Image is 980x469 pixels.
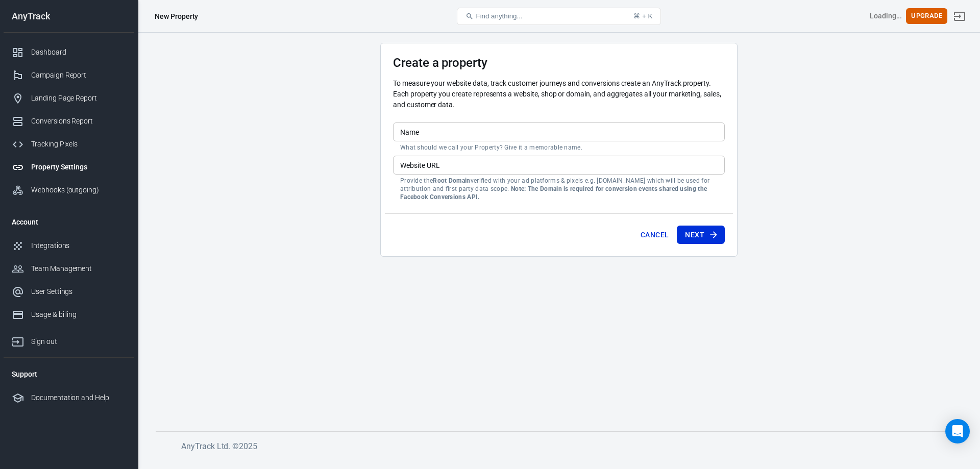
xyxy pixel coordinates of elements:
[31,263,126,274] div: Team Management
[31,47,126,58] div: Dashboard
[4,41,134,64] a: Dashboard
[457,8,661,25] button: Find anything...⌘ + K
[31,162,126,172] div: Property Settings
[4,210,134,234] li: Account
[31,70,126,81] div: Campaign Report
[31,240,126,251] div: Integrations
[476,12,522,20] span: Find anything...
[31,93,126,104] div: Landing Page Report
[400,143,718,152] p: What should we call your Property? Give it a memorable name.
[31,392,126,403] div: Documentation and Help
[947,4,972,29] a: Sign out
[4,156,134,179] a: Property Settings
[31,336,126,347] div: Sign out
[4,12,134,21] div: AnyTrack
[4,362,134,386] li: Support
[945,419,970,443] div: Open Intercom Messenger
[400,177,718,201] p: Provide the verified with your ad platforms & pixels e.g. [DOMAIN_NAME] which will be used for at...
[31,139,126,150] div: Tracking Pixels
[4,326,134,353] a: Sign out
[400,185,707,201] strong: Note: The Domain is required for conversion events shared using the Facebook Conversions API.
[4,110,134,133] a: Conversions Report
[906,8,947,24] button: Upgrade
[31,116,126,127] div: Conversions Report
[393,156,725,175] input: example.com
[633,12,652,20] div: ⌘ + K
[4,280,134,303] a: User Settings
[4,303,134,326] a: Usage & billing
[636,226,673,244] button: Cancel
[393,122,725,141] input: Your Website Name
[393,78,725,110] p: To measure your website data, track customer journeys and conversions create an AnyTrack property...
[433,177,470,184] strong: Root Domain
[4,257,134,280] a: Team Management
[4,179,134,202] a: Webhooks (outgoing)
[393,56,725,70] h3: Create a property
[4,64,134,87] a: Campaign Report
[677,226,725,244] button: Next
[870,11,902,21] div: Account id: <>
[31,309,126,320] div: Usage & billing
[31,185,126,195] div: Webhooks (outgoing)
[181,440,947,453] h6: AnyTrack Ltd. © 2025
[4,133,134,156] a: Tracking Pixels
[4,234,134,257] a: Integrations
[4,87,134,110] a: Landing Page Report
[31,286,126,297] div: User Settings
[155,11,198,21] div: New Property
